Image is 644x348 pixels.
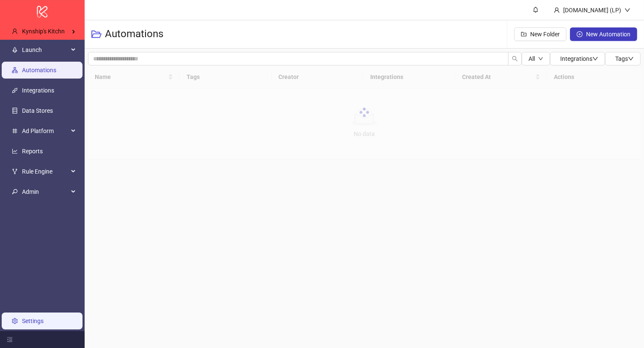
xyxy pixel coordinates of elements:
span: Admin [22,183,69,200]
a: Automations [22,67,56,73]
button: Integrationsdown [550,52,605,65]
span: Kynship's Kitchn [22,28,65,35]
a: Reports [22,148,43,155]
span: All [528,55,535,62]
span: search [512,56,518,62]
span: Rule Engine [22,163,69,180]
span: down [592,56,598,62]
span: fork [12,169,18,174]
span: user [554,7,560,13]
span: New Automation [586,31,630,38]
span: user [12,28,18,34]
span: bell [533,7,539,13]
button: Tagsdown [605,52,641,65]
button: New Automation [570,27,637,41]
span: down [628,56,634,62]
span: New Folder [530,31,560,38]
h3: Automations [105,27,163,41]
span: rocket [12,47,18,53]
span: menu-fold [7,337,13,343]
span: Ad Platform [22,122,69,139]
button: Alldown [522,52,550,65]
div: [DOMAIN_NAME] (LP) [560,5,625,15]
a: Settings [22,318,44,324]
span: Tags [615,55,634,62]
span: down [538,56,543,61]
a: Data Stores [22,107,53,114]
button: New Folder [514,27,567,41]
span: down [625,7,630,13]
span: Integrations [560,55,598,62]
span: Launch [22,41,69,58]
span: number [12,128,18,134]
a: Integrations [22,87,54,94]
span: plus-circle [577,31,583,37]
span: folder-add [521,31,527,37]
span: folder-open [91,29,102,39]
span: key [12,189,18,195]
